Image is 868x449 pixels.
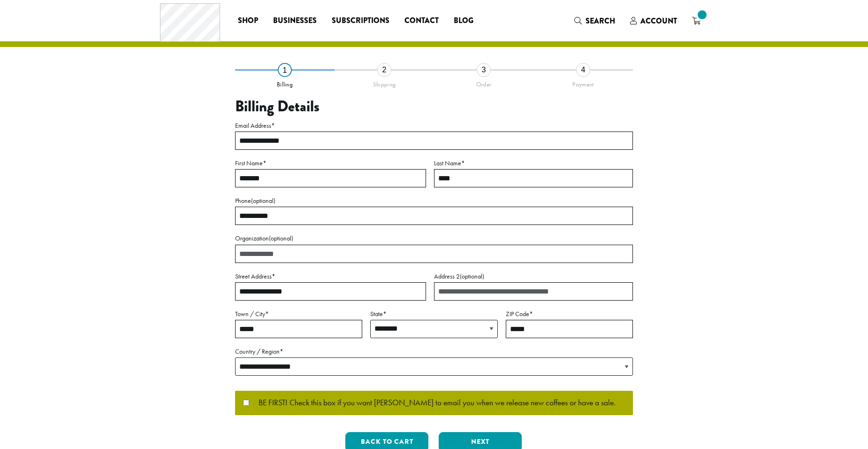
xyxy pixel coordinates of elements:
span: Contact [404,15,439,27]
div: 1 [278,63,292,77]
label: Street Address [235,271,426,282]
label: Last Name [434,157,633,169]
div: 2 [377,63,391,77]
a: Shop [230,13,266,28]
label: Organization [235,232,633,244]
label: First Name [235,157,426,169]
span: Account [640,15,677,26]
label: Email Address [235,120,633,132]
span: (optional) [251,196,275,205]
h3: Billing Details [235,98,633,116]
a: Businesses [266,13,324,28]
div: Payment [533,77,633,88]
span: Blog [454,15,473,27]
a: Account [623,13,685,29]
span: Shop [238,15,258,27]
div: Order [434,77,533,88]
label: Town / City [235,308,362,320]
label: State [370,308,497,320]
a: Contact [397,13,446,28]
a: Search [567,13,623,29]
span: (optional) [269,234,293,242]
input: BE FIRST! Check this box if you want [PERSON_NAME] to email you when we release new coffees or ha... [243,400,249,406]
div: 4 [576,63,590,77]
span: (optional) [460,272,484,280]
div: Shipping [335,77,434,88]
div: 3 [477,63,491,77]
span: BE FIRST! Check this box if you want [PERSON_NAME] to email you when we release new coffees or ha... [249,399,616,407]
label: ZIP Code [506,308,633,320]
span: Businesses [273,15,317,27]
span: Search [586,15,615,26]
a: Blog [446,13,481,28]
div: Billing [235,77,335,88]
a: Subscriptions [324,13,397,28]
label: Address 2 [434,271,633,282]
span: Subscriptions [332,15,389,27]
